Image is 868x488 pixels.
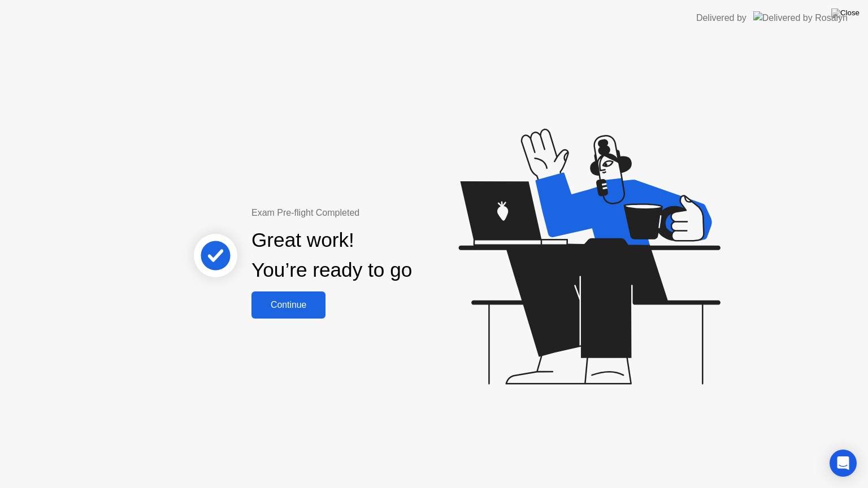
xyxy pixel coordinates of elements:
[251,291,325,319] button: Continue
[251,225,412,285] div: Great work! You’re ready to go
[830,450,857,477] div: Open Intercom Messenger
[696,11,747,25] div: Delivered by
[251,206,485,220] div: Exam Pre-flight Completed
[255,300,322,310] div: Continue
[753,11,848,24] img: Delivered by Rosalyn
[831,8,860,18] img: Close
